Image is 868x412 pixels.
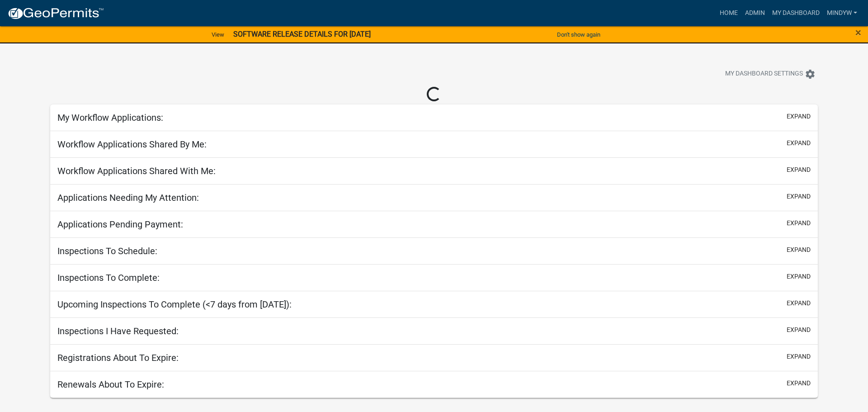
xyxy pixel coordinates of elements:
[787,379,811,388] button: expand
[716,5,741,22] a: Home
[787,272,811,281] button: expand
[805,69,816,80] i: settings
[787,352,811,361] button: expand
[57,246,157,256] h5: Inspections To Schedule:
[553,27,604,42] button: Don't show again
[787,218,811,228] button: expand
[741,5,769,22] a: Admin
[57,219,183,230] h5: Applications Pending Payment:
[769,5,823,22] a: My Dashboard
[57,112,163,123] h5: My Workflow Applications:
[725,69,803,80] span: My Dashboard Settings
[787,165,811,175] button: expand
[823,5,861,22] a: mindyw
[787,112,811,121] button: expand
[57,379,164,390] h5: Renewals About To Expire:
[233,30,371,38] strong: SOFTWARE RELEASE DETAILS FOR [DATE]
[57,166,216,176] h5: Workflow Applications Shared With Me:
[57,192,199,203] h5: Applications Needing My Attention:
[718,65,823,83] button: My Dashboard Settingssettings
[208,27,228,42] a: View
[787,138,811,148] button: expand
[57,139,207,150] h5: Workflow Applications Shared By Me:
[855,27,861,38] button: Close
[787,298,811,308] button: expand
[57,326,179,336] h5: Inspections I Have Requested:
[57,272,160,283] h5: Inspections To Complete:
[787,192,811,201] button: expand
[855,26,861,39] span: ×
[57,299,292,310] h5: Upcoming Inspections To Complete (<7 days from [DATE]):
[57,352,179,363] h5: Registrations About To Expire:
[787,325,811,335] button: expand
[787,245,811,255] button: expand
